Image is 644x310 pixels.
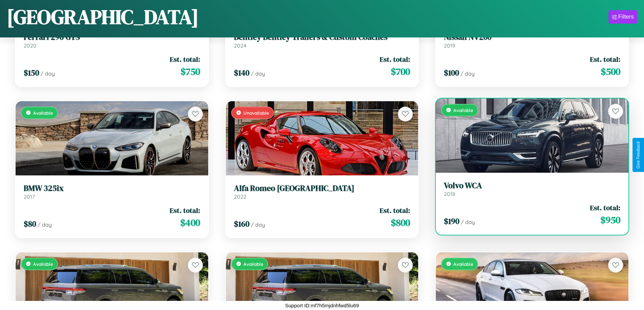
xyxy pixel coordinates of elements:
[24,32,200,49] a: Ferrari 296 GTS2020
[234,193,246,200] span: 2022
[170,54,200,64] span: Est. total:
[601,65,620,78] span: $ 500
[609,10,637,24] button: Filters
[453,261,473,267] span: Available
[590,203,620,213] span: Est. total:
[243,261,263,267] span: Available
[590,54,620,64] span: Est. total:
[24,184,200,193] h3: BMW 325ix
[618,13,634,20] div: Filters
[33,261,53,267] span: Available
[234,184,410,193] h3: Alfa Romeo [GEOGRAPHIC_DATA]
[181,65,200,78] span: $ 750
[391,65,410,78] span: $ 700
[444,191,455,197] span: 2018
[234,218,249,229] span: $ 160
[24,184,200,200] a: BMW 325ix2017
[251,70,265,77] span: / day
[243,110,269,116] span: Unavailable
[444,216,459,227] span: $ 190
[24,42,37,49] span: 2020
[24,67,39,78] span: $ 150
[234,32,410,42] h3: Bentley Bentley Trailers & Custom Coaches
[380,54,410,64] span: Est. total:
[234,67,249,78] span: $ 140
[170,205,200,215] span: Est. total:
[285,301,359,310] p: Support ID: mf7h5mjdnhfwd5lu69
[7,3,199,31] h1: [GEOGRAPHIC_DATA]
[234,42,246,49] span: 2024
[453,107,473,113] span: Available
[234,184,410,200] a: Alfa Romeo [GEOGRAPHIC_DATA]2022
[444,181,620,197] a: Volvo WCA2018
[24,218,36,229] span: $ 80
[180,216,200,229] span: $ 400
[234,32,410,49] a: Bentley Bentley Trailers & Custom Coaches2024
[38,221,52,228] span: / day
[444,32,620,49] a: Nissan NV2002019
[600,213,620,227] span: $ 950
[251,221,265,228] span: / day
[444,42,455,49] span: 2019
[41,70,55,77] span: / day
[636,141,641,169] div: Give Feedback
[460,70,475,77] span: / day
[380,205,410,215] span: Est. total:
[33,110,53,116] span: Available
[24,193,35,200] span: 2017
[391,216,410,229] span: $ 800
[24,32,200,42] h3: Ferrari 296 GTS
[461,219,475,225] span: / day
[444,67,459,78] span: $ 100
[444,32,620,42] h3: Nissan NV200
[444,181,620,191] h3: Volvo WCA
